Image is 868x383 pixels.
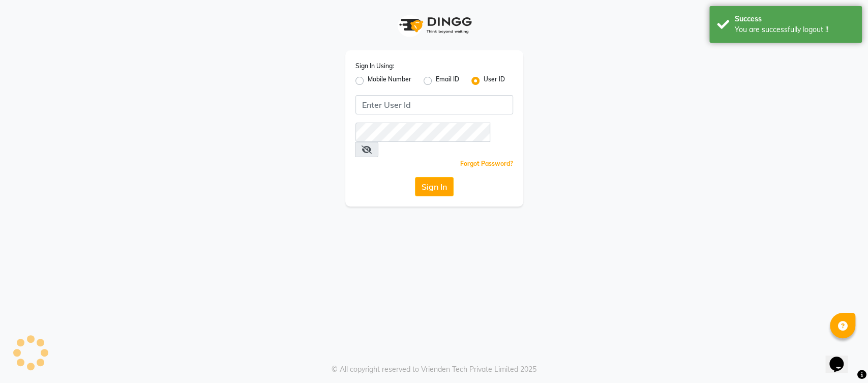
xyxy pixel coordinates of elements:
[735,24,854,35] div: You are successfully logout !!
[436,75,459,87] label: Email ID
[735,14,854,24] div: Success
[368,75,411,87] label: Mobile Number
[460,160,513,167] a: Forgot Password?
[355,95,513,114] input: Username
[825,342,858,373] iframe: chat widget
[415,177,454,196] button: Sign In
[355,62,394,71] label: Sign In Using:
[394,10,475,40] img: logo1.svg
[355,123,490,142] input: Username
[484,75,505,87] label: User ID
